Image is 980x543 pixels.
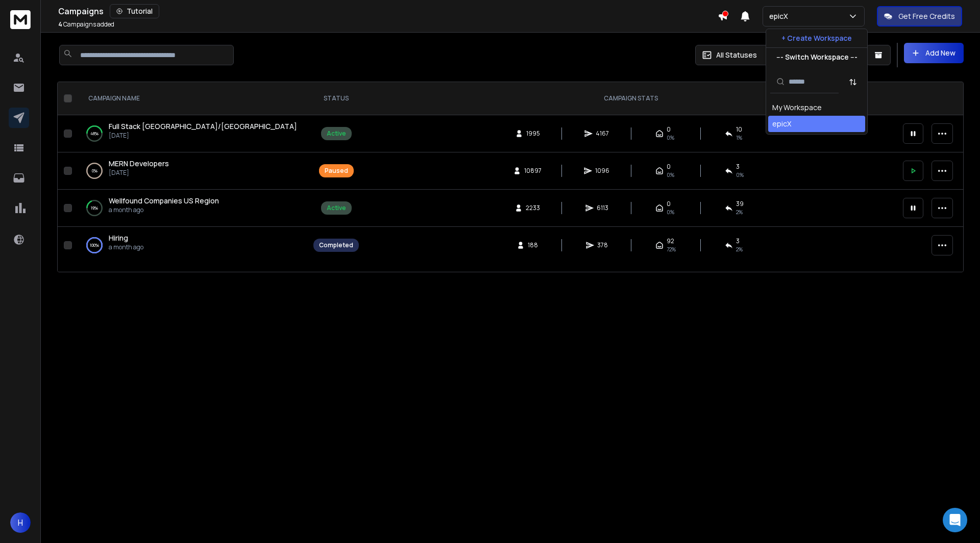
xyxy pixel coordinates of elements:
[526,204,540,212] span: 2233
[109,233,128,243] span: Hiring
[716,50,757,60] p: All Statuses
[772,119,791,129] div: epicX
[766,29,867,47] button: + Create Workspace
[109,243,143,251] p: a month ago
[76,115,307,152] td: 48%Full Stack [GEOGRAPHIC_DATA]/[GEOGRAPHIC_DATA][DATE]
[325,167,348,175] div: Paused
[597,241,608,249] span: 378
[109,121,297,132] a: Full Stack [GEOGRAPHIC_DATA]/[GEOGRAPHIC_DATA]
[736,125,742,134] span: 10
[109,159,169,168] span: MERN Developers
[90,128,99,139] p: 48 %
[904,43,964,63] button: Add New
[109,196,219,205] span: Wellfound Companies US Region
[667,245,676,253] span: 72 %
[667,134,674,142] span: 0%
[667,171,674,179] span: 0%
[91,203,98,213] p: 19 %
[667,208,674,216] span: 0%
[109,132,297,140] p: [DATE]
[736,245,743,253] span: 2 %
[667,125,671,134] span: 0
[769,11,792,21] p: epicX
[92,166,97,176] p: 0 %
[10,512,31,533] button: H
[736,171,744,179] span: 0 %
[109,233,128,243] a: Hiring
[109,196,219,206] a: Wellfound Companies US Region
[595,167,609,175] span: 1096
[109,159,169,169] a: MERN Developers
[667,237,674,245] span: 92
[76,152,307,190] td: 0%MERN Developers[DATE]
[772,102,822,113] div: My Workspace
[877,6,962,27] button: Get Free Credits
[596,130,609,138] span: 4167
[736,134,742,142] span: 1 %
[327,130,346,138] div: Active
[776,52,857,62] p: --- Switch Workspace ---
[109,169,169,177] p: [DATE]
[736,237,740,245] span: 3
[58,20,114,29] p: Campaigns added
[736,208,743,216] span: 2 %
[528,241,538,249] span: 188
[109,121,297,131] span: Full Stack [GEOGRAPHIC_DATA]/[GEOGRAPHIC_DATA]
[597,204,608,212] span: 6113
[667,200,671,208] span: 0
[781,33,852,43] p: + Create Workspace
[365,82,897,115] th: CAMPAIGN STATS
[307,82,365,115] th: STATUS
[524,167,542,175] span: 10897
[898,11,955,21] p: Get Free Credits
[58,4,718,18] div: Campaigns
[110,4,159,18] button: Tutorial
[736,200,744,208] span: 39
[90,240,99,250] p: 100 %
[843,72,863,92] button: Sort by Sort A-Z
[76,82,307,115] th: CAMPAIGN NAME
[58,20,62,29] span: 4
[327,204,346,212] div: Active
[109,206,219,214] p: a month ago
[76,227,307,264] td: 100%Hiringa month ago
[319,241,353,249] div: Completed
[736,163,740,171] span: 3
[943,508,967,532] div: Open Intercom Messenger
[76,190,307,227] td: 19%Wellfound Companies US Regiona month ago
[667,163,671,171] span: 0
[526,130,540,138] span: 1995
